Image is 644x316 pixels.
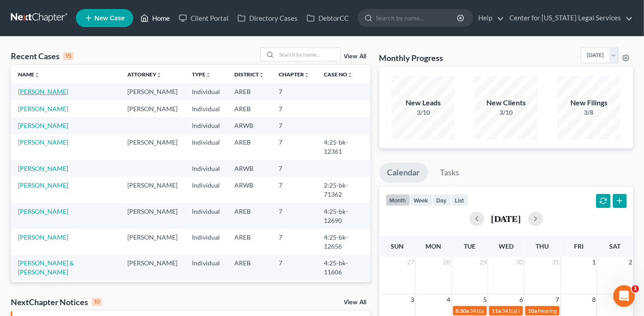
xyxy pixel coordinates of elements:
span: 341(a) meeting for [PERSON_NAME] [470,307,557,314]
td: AREB [227,83,271,100]
td: ARWB [227,160,271,177]
td: AREB [227,281,271,297]
iframe: Intercom live chat [613,285,635,307]
span: 11a [492,307,501,314]
i: unfold_more [259,72,264,78]
a: DebtorCC [302,10,353,26]
td: Individual [185,203,227,229]
div: 15 [63,52,74,60]
td: 7 [271,229,317,255]
div: 3/10 [475,108,538,117]
a: [PERSON_NAME] [18,138,68,146]
td: 7 [271,100,317,117]
a: Directory Cases [233,10,302,26]
td: 4:25-bk-12361 [317,134,370,160]
span: 28 [443,257,452,268]
td: 4:25-bk-11606 [317,255,370,281]
a: [PERSON_NAME] [18,165,68,172]
td: AREB [227,229,271,255]
a: Chapterunfold_more [279,71,309,78]
td: [PERSON_NAME] [120,83,185,100]
span: Sat [609,242,621,250]
span: Fri [574,242,583,250]
span: 30 [515,257,524,268]
td: 7 [271,83,317,100]
span: Thu [536,242,549,250]
a: Typeunfold_more [192,71,211,78]
td: 7 [271,177,317,203]
a: Home [136,10,174,26]
span: New Case [94,15,125,22]
td: 7 [271,255,317,281]
td: Individual [185,281,227,297]
span: 2 [628,257,633,268]
div: 10 [92,298,102,306]
div: New Leads [392,98,455,108]
div: NextChapter Notices [11,297,102,307]
div: New Filings [557,98,621,108]
a: [PERSON_NAME] [18,88,68,95]
a: Calendar [379,163,428,183]
td: Individual [185,160,227,177]
a: Center for [US_STATE] Legal Services [505,10,633,26]
a: [PERSON_NAME] [18,233,68,241]
td: Individual [185,117,227,134]
span: 29 [479,257,488,268]
button: week [410,194,433,206]
td: ARWB [227,117,271,134]
td: 2:25-bk-71362 [317,177,370,203]
button: list [451,194,468,206]
td: 7 [271,281,317,297]
span: Wed [499,242,513,250]
i: unfold_more [205,72,211,78]
button: day [433,194,451,206]
td: Individual [185,83,227,100]
span: 7 [555,294,560,305]
i: unfold_more [156,72,162,78]
span: 1 [591,257,597,268]
div: Recent Cases [11,51,74,61]
input: Search by name... [376,9,458,26]
span: 341(a) meeting for [PERSON_NAME] [PERSON_NAME] [502,307,632,314]
a: [PERSON_NAME] [18,122,68,129]
i: unfold_more [347,72,353,78]
span: 6 [518,294,524,305]
a: Case Nounfold_more [324,71,353,78]
div: 3/8 [557,108,621,117]
span: Tue [464,242,476,250]
td: Individual [185,134,227,160]
a: [PERSON_NAME] & [PERSON_NAME] [18,259,74,276]
span: 1 [632,285,639,292]
td: 7 [271,134,317,160]
div: 3/10 [392,108,455,117]
td: 7 [271,203,317,229]
span: 8 [591,294,597,305]
td: ARWB [227,177,271,203]
h2: [DATE] [491,214,521,223]
a: [PERSON_NAME] [18,105,68,113]
i: unfold_more [304,72,309,78]
td: 7 [271,117,317,134]
a: [PERSON_NAME] [18,208,68,215]
td: Individual [185,177,227,203]
a: Tasks [432,163,468,183]
td: AREB [227,134,271,160]
input: Search by name... [277,48,340,61]
td: [PERSON_NAME] [120,281,185,297]
td: Individual [185,100,227,117]
span: 3 [410,294,415,305]
td: [PERSON_NAME] [120,255,185,281]
a: View All [344,53,367,60]
span: 10a [528,307,537,314]
span: Mon [426,242,442,250]
td: Individual [185,229,227,255]
td: [PERSON_NAME] [120,203,185,229]
span: 8:30a [456,307,469,314]
span: Hearing for [PERSON_NAME] [538,307,608,314]
td: Individual [185,255,227,281]
a: [PERSON_NAME] [18,181,68,189]
a: Client Portal [174,10,233,26]
td: 7 [271,160,317,177]
a: Districtunfold_more [234,71,264,78]
div: New Clients [475,98,538,108]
